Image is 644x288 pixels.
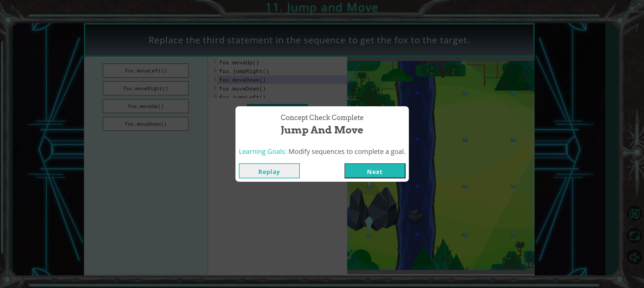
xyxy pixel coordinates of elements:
[239,163,300,178] button: Replay
[281,123,363,137] span: Jump and Move
[344,163,406,178] button: Next
[239,147,287,156] span: Learning Goals:
[288,147,406,156] span: Modify sequences to complete a goal.
[281,113,364,123] span: Concept Check Complete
